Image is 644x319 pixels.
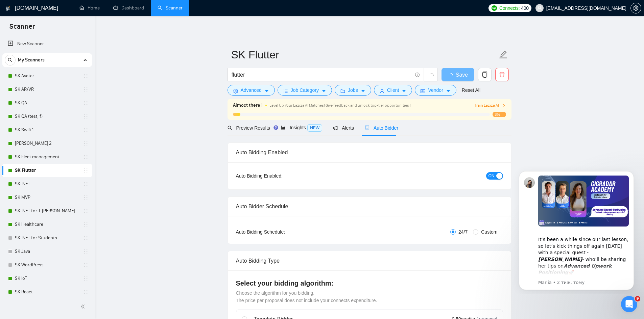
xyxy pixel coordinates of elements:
a: SK Java [15,245,79,258]
span: robot [365,126,369,130]
span: 400 [521,4,528,12]
li: New Scanner [2,37,92,51]
span: Scanner [4,22,40,36]
button: Пошук в статтях [10,157,125,171]
button: Save [442,68,474,81]
a: SK IoT [15,272,79,285]
div: ✅ How To: Connect your agency to [DOMAIN_NAME] [14,176,113,190]
input: Search Freelance Jobs... [232,71,412,79]
a: SK Healthcare [15,218,79,231]
a: SK QA (test, f) [15,110,79,123]
h4: Select your bidding algorithm: [236,278,503,288]
span: Custom [478,228,500,236]
span: Auto Bidder [365,125,398,131]
button: search [5,55,16,65]
button: userClientcaret-down [374,85,412,96]
iframe: To enrich screen reader interactions, please activate Accessibility in Grammarly extension settings [621,296,637,312]
span: Choose the algorithm for you bidding. The price per proposal does not include your connects expen... [236,290,377,303]
div: ✅ How To: Connect your agency to [DOMAIN_NAME] [10,174,125,193]
img: logo [14,13,24,24]
a: setting [630,5,641,11]
span: edit [499,50,508,59]
div: Напишіть нам повідомлення [14,131,113,138]
span: holder [83,87,89,92]
a: SK Flutter [15,164,79,177]
a: SK .NET for Students [15,231,79,245]
div: Закрити [116,11,128,23]
span: holder [83,249,89,254]
span: holder [83,141,89,146]
span: Пошук в статтях [14,161,59,168]
div: Auto Bidder Schedule [236,197,503,216]
span: holder [83,235,89,241]
a: SK AR/VR [15,83,79,96]
button: Допомога [101,211,135,238]
span: caret-down [446,88,451,94]
a: SK QA [15,96,79,110]
span: info-circle [415,73,420,77]
span: Jobs [348,86,358,94]
span: Повідомлення [35,228,70,232]
span: holder [83,154,89,160]
button: settingAdvancedcaret-down [228,85,275,96]
a: dashboardDashboard [113,5,144,11]
a: [PERSON_NAME] 2 [15,137,79,150]
a: homeHome [79,5,100,11]
a: Reset All [462,86,480,94]
div: Auto Bidding Schedule: [236,228,325,236]
button: setting [630,3,641,14]
span: ON [488,172,495,180]
span: Almost there ! [233,102,263,109]
button: barsJob Categorycaret-down [278,85,332,96]
button: Повідомлення [34,211,68,238]
button: idcardVendorcaret-down [415,85,456,96]
span: holder [83,127,89,133]
span: holder [83,181,89,187]
span: Train Laziza AI [475,102,506,109]
img: upwork-logo.png [492,5,497,11]
span: idcard [421,88,425,94]
img: Profile image for Mariia [66,11,80,24]
span: Допомога [106,228,130,232]
span: holder [83,262,89,268]
span: notification [333,126,338,130]
span: Preview Results [228,125,270,131]
div: 🔠 GigRadar Search Syntax: Query Operators for Optimized Job Searches [14,196,113,210]
span: NEW [307,124,322,132]
a: SK .NET for T-[PERSON_NAME] [15,204,79,218]
span: Level Up Your Laziza AI Matches! Give feedback and unlock top-tier opportunities ! [269,103,411,108]
a: searchScanner [158,5,183,11]
span: 24/7 [456,228,470,236]
span: holder [83,195,89,200]
span: caret-down [321,88,326,94]
span: Advanced [241,86,262,94]
iframe: Intercom notifications повідомлення [509,165,644,294]
span: Connects: [499,4,520,12]
div: Auto Bidding Type [236,251,503,270]
span: caret-down [361,88,365,94]
img: Profile image for Oleksandr [92,11,105,24]
span: 9 [635,296,640,301]
span: My Scanners [18,53,45,67]
input: Scanner name... [231,46,498,63]
span: Client [387,86,399,94]
a: SK Avatar [15,69,79,83]
span: holder [83,168,89,173]
button: delete [495,68,509,81]
span: setting [233,88,238,94]
a: SK React [15,285,79,299]
span: holder [83,73,89,79]
a: New Scanner [8,37,87,51]
span: search [228,126,232,130]
img: Profile image for Nazar [79,11,93,24]
span: user [380,88,384,94]
span: 3% [493,112,506,117]
span: holder [83,114,89,119]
